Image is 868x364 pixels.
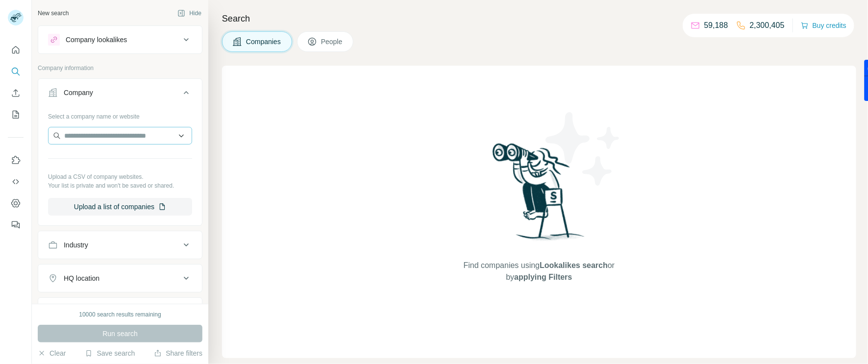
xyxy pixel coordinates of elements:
[154,348,202,358] button: Share filters
[38,9,69,18] div: New search
[750,20,785,31] p: 2,300,405
[79,310,161,319] div: 10000 search results remaining
[171,6,208,21] button: Hide
[8,151,24,169] button: Use Surfe on LinkedIn
[38,348,66,358] button: Clear
[38,81,202,108] button: Company
[8,41,24,59] button: Quick start
[85,348,135,358] button: Save search
[801,19,846,32] button: Buy credits
[38,267,202,290] button: HQ location
[8,63,24,80] button: Search
[461,260,618,283] span: Find companies using or by
[48,198,192,216] button: Upload a list of companies
[64,273,99,283] div: HQ location
[38,233,202,257] button: Industry
[540,261,608,269] span: Lookalikes search
[514,273,572,281] span: applying Filters
[8,173,24,191] button: Use Surfe API
[38,64,202,73] p: Company information
[48,172,192,181] p: Upload a CSV of company websites.
[38,300,202,323] button: Annual revenue ($)
[704,20,728,31] p: 59,188
[8,106,24,123] button: My lists
[38,28,202,51] button: Company lookalikes
[64,240,88,250] div: Industry
[246,37,282,47] span: Companies
[48,108,192,121] div: Select a company name or website
[321,37,344,47] span: People
[64,88,93,97] div: Company
[8,216,24,234] button: Feedback
[8,194,24,212] button: Dashboard
[539,105,627,193] img: Surfe Illustration - Stars
[222,12,856,25] h4: Search
[8,84,24,102] button: Enrich CSV
[488,141,590,250] img: Surfe Illustration - Woman searching with binoculars
[66,35,127,45] div: Company lookalikes
[48,181,192,190] p: Your list is private and won't be saved or shared.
